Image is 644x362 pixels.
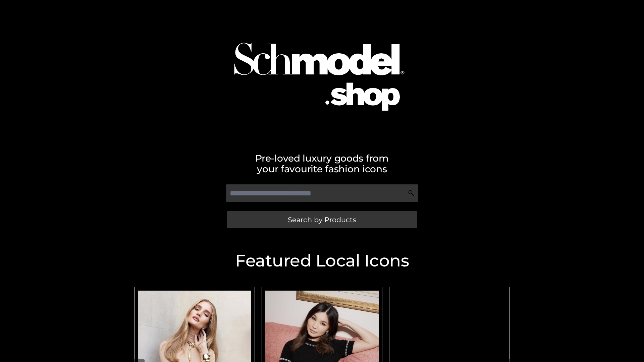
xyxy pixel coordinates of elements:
[227,211,417,228] a: Search by Products
[131,153,513,174] h2: Pre-loved luxury goods from your favourite fashion icons
[408,190,415,196] img: Search Icon
[288,216,356,223] span: Search by Products
[131,252,513,269] h2: Featured Local Icons​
